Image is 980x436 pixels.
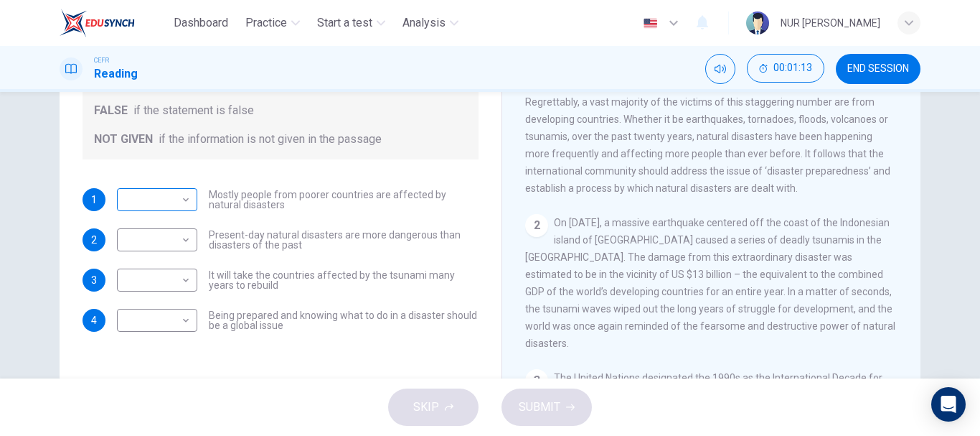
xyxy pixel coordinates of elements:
div: Hide [747,54,824,84]
img: en [641,18,659,29]
span: Being prepared and knowing what to do in a disaster should be a global issue [209,310,479,330]
div: 3 [525,369,548,392]
span: 4 [91,315,97,325]
span: Start a test [317,14,372,32]
span: It will take the countries affected by the tsunami many years to rebuild [209,270,479,290]
span: NOT GIVEN [94,131,153,148]
span: if the statement is false [133,102,254,119]
button: Practice [240,10,306,36]
img: EduSynch logo [60,9,135,37]
button: Analysis [397,10,464,36]
span: Mostly people from poorer countries are affected by natural disasters [209,190,479,210]
img: Profile picture [746,11,769,34]
button: 00:01:13 [747,54,824,83]
span: 00:01:13 [773,62,812,74]
span: Practice [245,14,287,32]
span: CEFR [94,55,109,65]
button: Start a test [311,10,391,36]
div: NUR [PERSON_NAME] [781,14,880,32]
div: Open Intercom Messenger [931,387,966,422]
span: Present-day natural disasters are more dangerous than disasters of the past [209,230,479,250]
span: 1 [91,195,97,205]
span: On [DATE], a massive earthquake centered off the coast of the Indonesian island of [GEOGRAPHIC_DA... [525,217,895,349]
button: END SESSION [836,54,920,84]
span: END SESSION [847,63,909,75]
a: EduSynch logo [60,9,168,37]
div: Mute [705,54,735,84]
span: 2 [91,235,97,245]
span: if the information is not given in the passage [159,131,382,148]
div: 2 [525,214,548,237]
span: Analysis [402,14,446,32]
span: FALSE [94,102,128,119]
h1: Reading [94,65,138,83]
button: Dashboard [168,10,234,36]
span: Dashboard [174,14,228,32]
span: 3 [91,275,97,285]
